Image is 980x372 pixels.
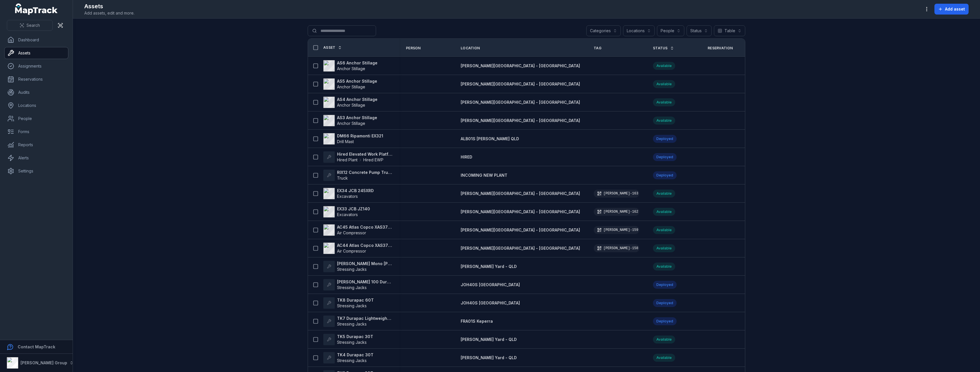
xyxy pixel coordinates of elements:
[461,82,580,86] span: [PERSON_NAME][GEOGRAPHIC_DATA] - [GEOGRAPHIC_DATA]
[653,263,675,271] div: Available
[323,45,342,50] a: Asset
[653,117,675,125] div: Available
[15,3,58,15] a: MapTrack
[461,209,580,214] span: [PERSON_NAME][GEOGRAPHIC_DATA] - [GEOGRAPHIC_DATA]
[461,118,580,123] span: [PERSON_NAME][GEOGRAPHIC_DATA] - [GEOGRAPHIC_DATA]
[461,300,520,305] span: JOH40S [GEOGRAPHIC_DATA]
[323,352,373,363] a: TK4 Durapac 30TStressing Jacks
[337,230,366,235] span: Air Compressor
[323,151,392,163] a: Hired Elevated Work PlatformHired PlantHired EWP
[687,25,712,36] button: Status
[5,60,68,72] a: Assignments
[337,157,358,163] span: Hired Plant
[5,152,68,164] a: Alerts
[653,153,677,161] div: Deployed
[461,209,580,215] a: [PERSON_NAME][GEOGRAPHIC_DATA] - [GEOGRAPHIC_DATA]
[594,190,639,198] div: [PERSON_NAME]-163
[461,282,520,288] a: JOH40S [GEOGRAPHIC_DATA]
[5,113,68,124] a: People
[21,360,67,365] strong: [PERSON_NAME] Group
[337,176,348,180] span: Truck
[337,78,377,84] strong: AS5 Anchor Stillage
[461,264,517,269] a: [PERSON_NAME] Yard - QLD
[5,165,68,177] a: Settings
[653,80,675,88] div: Available
[337,139,354,144] span: Drill Mast
[461,63,580,68] span: [PERSON_NAME][GEOGRAPHIC_DATA] - [GEOGRAPHIC_DATA]
[337,224,392,230] strong: AC45 Atlas Copco XAS375TA
[337,151,392,157] strong: Hired Elevated Work Platform
[5,139,68,151] a: Reports
[461,81,580,87] a: [PERSON_NAME][GEOGRAPHIC_DATA] - [GEOGRAPHIC_DATA]
[323,334,373,345] a: TK5 Durapac 30TStressing Jacks
[653,336,675,343] div: Available
[653,135,677,143] div: Deployed
[323,261,392,272] a: [PERSON_NAME] Mono [PERSON_NAME] 25TNStressing Jacks
[653,281,677,289] div: Deployed
[945,6,965,12] span: Add asset
[5,47,68,59] a: Assets
[623,25,655,36] button: Locations
[653,190,675,198] div: Available
[323,188,374,199] a: EX34 JCB 245XRDExcavators
[337,243,392,248] strong: AC44 Atlas Copco XAS375TA
[934,4,969,15] button: Add asset
[337,261,392,267] strong: [PERSON_NAME] Mono [PERSON_NAME] 25TN
[337,316,392,321] strong: TK7 Durapac Lightweight 100T
[337,194,358,199] span: Excavators
[461,355,517,361] a: [PERSON_NAME] Yard - QLD
[461,300,520,306] a: JOH40S [GEOGRAPHIC_DATA]
[337,267,367,272] span: Stressing Jacks
[461,136,519,142] a: ALB01S [PERSON_NAME] QLD
[337,97,377,102] strong: AS4 Anchor Stillage
[594,208,639,216] div: [PERSON_NAME]-162
[594,46,601,50] span: Tag
[337,285,367,290] span: Stressing Jacks
[461,245,580,251] a: [PERSON_NAME][GEOGRAPHIC_DATA] - [GEOGRAPHIC_DATA]
[461,173,507,178] span: INCOMING NEW PLANT
[323,115,377,126] a: AS3 Anchor StillageAnchor Stillage
[323,78,377,90] a: AS5 Anchor StillageAnchor Stillage
[653,62,675,70] div: Available
[708,46,733,50] span: Reservation
[461,246,580,251] span: [PERSON_NAME][GEOGRAPHIC_DATA] - [GEOGRAPHIC_DATA]
[337,334,373,340] strong: TK5 Durapac 30T
[406,46,421,50] span: Person
[337,121,365,126] span: Anchor Stillage
[323,133,383,145] a: DM66 Ripamonti EX321Drill Mast
[657,25,684,36] button: People
[653,208,675,216] div: Available
[18,344,55,349] strong: Contact MapTrack
[594,226,639,234] div: [PERSON_NAME]-159
[5,74,68,85] a: Reservations
[323,60,377,72] a: AS6 Anchor StillageAnchor Stillage
[84,10,134,16] span: Add assets, edit and more.
[461,191,580,196] a: [PERSON_NAME][GEOGRAPHIC_DATA] - [GEOGRAPHIC_DATA]
[653,46,668,50] span: Status
[461,118,580,123] a: [PERSON_NAME][GEOGRAPHIC_DATA] - [GEOGRAPHIC_DATA]
[5,126,68,137] a: Forms
[337,206,370,212] strong: EX33 JCB JZ140
[337,133,383,139] strong: DM66 Ripamonti EX321
[461,99,580,105] a: [PERSON_NAME][GEOGRAPHIC_DATA] - [GEOGRAPHIC_DATA]
[461,46,480,50] span: Location
[323,170,392,181] a: RIX12 Concrete Pump TruckTruck
[461,154,472,160] a: HIRED
[461,264,517,269] span: [PERSON_NAME] Yard - QLD
[337,60,377,66] strong: AS6 Anchor Stillage
[714,25,745,36] button: Table
[653,171,677,179] div: Deployed
[461,136,519,141] span: ALB01S [PERSON_NAME] QLD
[461,337,517,342] a: [PERSON_NAME] Yard - QLD
[461,319,493,324] span: FRA01S Keperra
[461,318,493,324] a: FRA01S Keperra
[337,66,365,71] span: Anchor Stillage
[337,340,367,345] span: Stressing Jacks
[461,227,580,233] a: [PERSON_NAME][GEOGRAPHIC_DATA] - [GEOGRAPHIC_DATA]
[337,84,365,89] span: Anchor Stillage
[337,115,377,121] strong: AS3 Anchor Stillage
[337,279,392,285] strong: [PERSON_NAME] 100 Durapac 100T
[7,20,53,31] button: Search
[461,191,580,196] span: [PERSON_NAME][GEOGRAPHIC_DATA] - [GEOGRAPHIC_DATA]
